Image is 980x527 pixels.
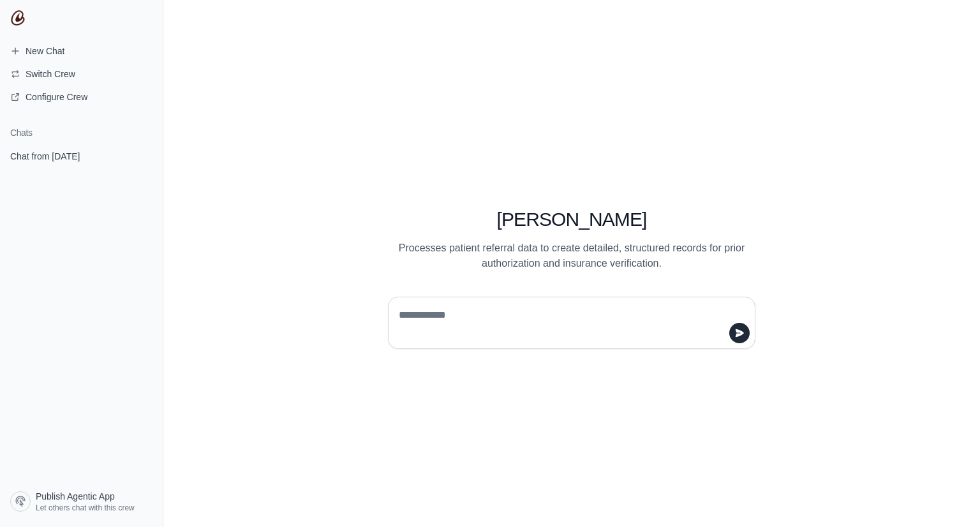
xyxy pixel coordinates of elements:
span: Let others chat with this crew [36,503,135,513]
a: New Chat [5,41,158,61]
a: Configure Crew [5,87,158,107]
span: Configure Crew [26,91,87,103]
img: CrewAI Logo [10,10,26,26]
iframe: Chat Widget [916,466,980,527]
a: Publish Agentic App Let others chat with this crew [5,486,158,517]
p: Processes patient referral data to create detailed, structured records for prior authorization an... [388,241,755,271]
span: Publish Agentic App [36,490,115,503]
a: Chat from [DATE] [5,144,158,168]
h1: [PERSON_NAME] [388,208,755,231]
span: Switch Crew [26,68,75,80]
span: New Chat [26,45,64,57]
button: Switch Crew [5,64,158,84]
span: Chat from [DATE] [10,150,80,163]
